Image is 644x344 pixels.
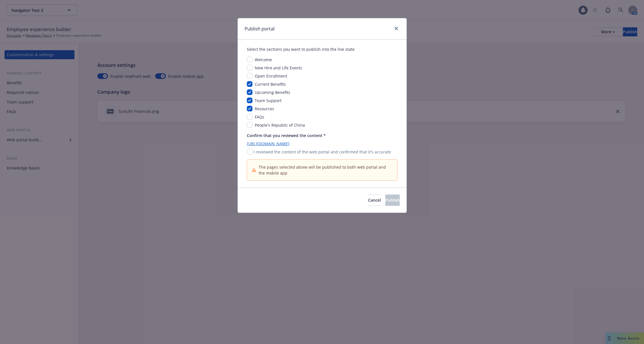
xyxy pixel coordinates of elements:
a: close [393,25,400,32]
span: Open Enrollment [255,73,287,79]
h1: Publish portal [245,25,274,32]
button: Cancel [368,195,381,206]
span: The pages selected above will be published to both web portal and the mobile app [259,164,392,176]
span: FAQs [255,114,264,120]
span: Publish [385,197,400,203]
p: I reviewed the content of the web portal and confirmed that it's accurate [254,149,391,155]
p: Confirm that you reviewed the content * [247,133,397,138]
span: Welcome [255,57,272,62]
span: Cancel [368,197,381,203]
span: Current Benefits [255,81,286,87]
span: Team Support [255,98,282,103]
button: Publish [385,195,400,206]
span: Upcoming Benefits [255,90,290,95]
span: New Hire and Life Events [255,65,302,70]
a: [URL][DOMAIN_NAME] [247,141,397,147]
div: Select the sections you want to publish into the live state [247,46,397,52]
span: Resources [255,106,274,111]
span: People's Republic of China [255,122,305,128]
